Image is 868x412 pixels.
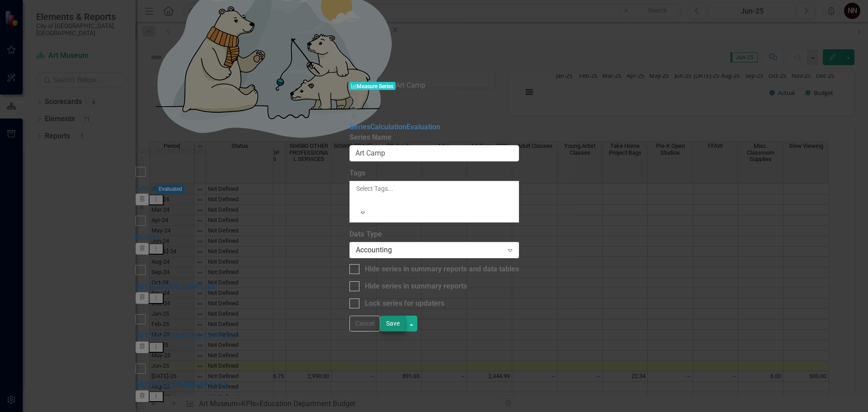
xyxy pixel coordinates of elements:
label: Tags [349,168,519,179]
a: Series [349,123,370,131]
a: Calculation [370,123,406,131]
div: Hide series in summary reports and data tables [365,264,519,275]
span: Art Camp [396,81,425,90]
div: Hide series in summary reports [365,281,467,292]
label: Series Name [349,133,519,143]
input: Series Name [349,145,519,162]
button: Save [380,316,406,331]
div: Select Tags... [356,184,512,193]
a: Evaluation [406,123,440,131]
div: Lock series for updaters [365,298,444,309]
button: Cancel [349,316,380,331]
div: Accounting [356,245,503,256]
span: Measure Series [349,82,396,90]
label: Data Type [349,229,519,240]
